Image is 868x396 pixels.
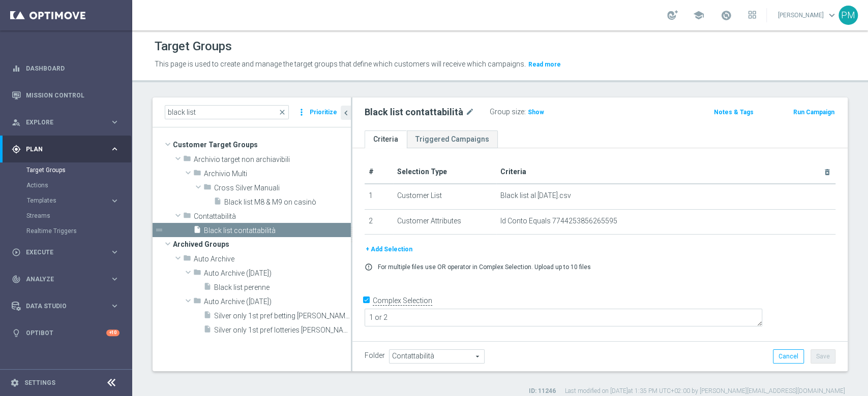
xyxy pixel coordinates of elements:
span: Explore [26,119,110,125]
div: Actions [26,178,131,193]
div: Realtime Triggers [26,223,131,239]
span: close [278,108,286,116]
i: folder [183,154,191,166]
span: keyboard_arrow_down [826,10,837,21]
div: Streams [26,208,131,223]
i: chevron_left [341,108,351,118]
button: lightbulb Optibot +10 [11,329,120,337]
button: person_search Explore keyboard_arrow_right [11,118,120,126]
i: lightbulb [12,328,21,338]
label: Folder [365,351,385,360]
i: folder [183,254,191,266]
button: Notes & Tags [713,107,755,118]
i: settings [10,378,19,387]
div: Templates [27,197,110,204]
i: insert_drive_file [203,325,212,337]
th: # [365,160,393,184]
button: Save [811,349,835,364]
i: keyboard_arrow_right [110,117,119,127]
div: Optibot [12,319,119,346]
span: Criteria [500,168,526,176]
button: gps_fixed Plan keyboard_arrow_right [11,145,120,153]
a: Streams [26,212,106,220]
span: Execute [26,249,110,255]
i: gps_fixed [12,145,21,154]
a: Settings [24,380,55,386]
div: Plan [12,145,110,154]
a: Triggered Campaigns [407,130,498,148]
a: Mission Control [26,82,119,109]
button: equalizer Dashboard [11,64,120,73]
span: school [693,10,704,21]
div: Target Groups [26,162,131,178]
td: 1 [365,184,393,209]
td: Customer Attributes [393,209,497,235]
span: Black list contattabilit&#xE0; [204,226,351,235]
i: keyboard_arrow_right [110,274,119,284]
span: Show [528,109,544,116]
i: insert_drive_file [193,225,201,237]
span: Archivio target non archiavibili [194,155,351,164]
a: Dashboard [26,55,119,82]
a: Criteria [365,130,407,148]
span: Black list al [DATE].csv [500,191,571,200]
input: Quick find group or folder [165,105,289,119]
i: insert_drive_file [214,197,222,209]
div: Analyze [12,275,110,284]
h1: Target Groups [155,39,232,54]
button: Read more [527,59,562,70]
span: Archived Groups [173,237,351,251]
div: PM [839,6,858,25]
i: insert_drive_file [203,311,212,322]
div: Explore [12,118,110,127]
i: error_outline [365,263,373,271]
i: keyboard_arrow_right [110,301,119,311]
a: Optibot [26,319,106,346]
td: Customer List [393,184,497,209]
i: keyboard_arrow_right [110,247,119,257]
i: delete_forever [823,168,831,176]
button: Run Campaign [792,107,835,118]
button: Mission Control [11,91,120,100]
i: more_vert [296,105,307,119]
label: : [524,108,526,116]
button: Templates keyboard_arrow_right [26,196,120,205]
span: Archivio Multi [204,170,351,178]
div: Dashboard [12,55,119,82]
th: Selection Type [393,160,497,184]
span: Auto Archive [194,255,351,263]
i: mode_edit [465,106,474,118]
span: Silver only 1st pref lotteries lm BLACK LIST SPORT SLOT [214,326,351,335]
i: keyboard_arrow_right [110,144,119,154]
div: Data Studio [12,302,110,311]
i: folder [193,169,201,180]
span: Auto Archive (2025-07-21) [204,298,351,306]
button: Cancel [773,349,804,364]
div: Templates [26,193,131,208]
a: Target Groups [26,166,106,174]
a: [PERSON_NAME]keyboard_arrow_down [777,8,839,23]
span: Data Studio [26,303,110,309]
button: track_changes Analyze keyboard_arrow_right [11,275,120,283]
span: Silver only 1st pref betting lm BLACK LIST SLOT [214,312,351,320]
i: folder [193,268,201,280]
i: track_changes [12,275,21,284]
i: keyboard_arrow_right [110,196,119,206]
span: Templates [27,197,100,204]
span: This page is used to create and manage the target groups that define which customers will receive... [155,60,526,68]
button: play_circle_outline Execute keyboard_arrow_right [11,248,120,256]
i: equalizer [12,64,21,73]
i: folder [203,183,212,194]
label: Group size [490,108,524,116]
span: Black list M8 &amp; M9 on casin&#xF2; [224,198,351,207]
h2: Black list contattabilità [365,106,463,118]
span: Cross Silver Manuali [214,184,351,192]
i: folder [193,296,201,308]
div: Execute [12,248,110,257]
span: Analyze [26,276,110,282]
button: Data Studio keyboard_arrow_right [11,302,120,310]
